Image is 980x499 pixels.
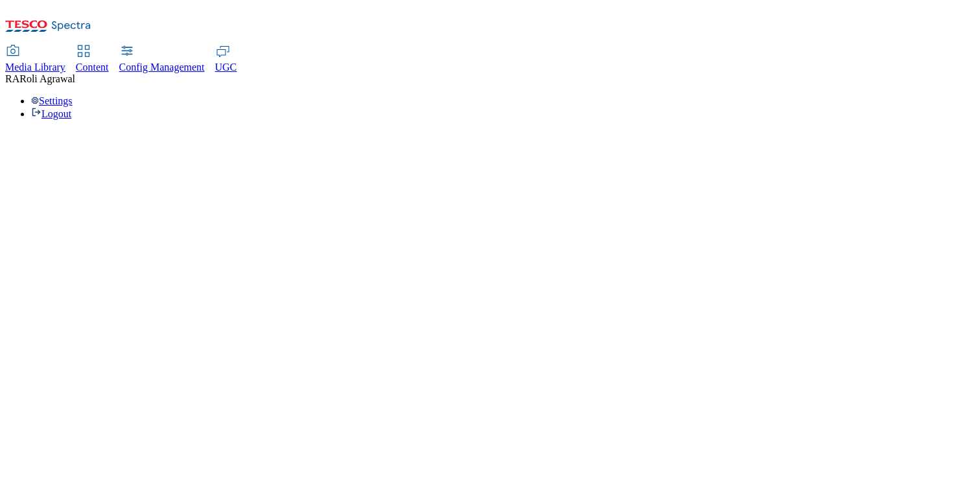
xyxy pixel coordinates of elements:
span: RA [5,73,19,84]
a: UGC [215,46,237,73]
a: Settings [31,95,73,106]
span: Roli Agrawal [19,73,75,84]
a: Media Library [5,46,65,73]
a: Config Management [119,46,205,73]
a: Content [76,46,109,73]
span: Config Management [119,62,205,73]
span: UGC [215,62,237,73]
span: Content [76,62,109,73]
span: Media Library [5,62,65,73]
a: Logout [31,108,71,119]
